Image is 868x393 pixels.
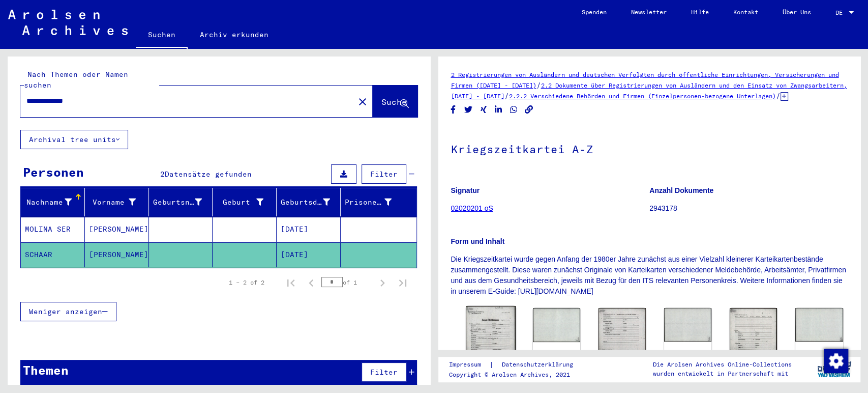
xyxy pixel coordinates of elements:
mat-cell: [PERSON_NAME] [85,242,149,267]
mat-cell: [DATE] [277,242,341,267]
mat-header-cell: Nachname [21,188,85,216]
img: 002.jpg [664,308,711,342]
div: Nachname [25,197,72,208]
img: 002.jpg [533,308,580,342]
a: Datenschutzerklärung [494,359,585,370]
div: 1 – 2 of 2 [229,278,264,287]
span: / [536,80,541,90]
mat-cell: [PERSON_NAME] [85,217,149,242]
button: Share on Twitter [463,103,474,116]
div: | [449,359,585,370]
div: Geburtsdatum [281,197,330,208]
span: Datensätze gefunden [165,170,252,179]
mat-label: Nach Themen oder Namen suchen [24,70,128,90]
mat-header-cell: Prisoner # [341,188,416,216]
div: Personen [23,163,84,181]
div: Vorname [89,197,136,208]
img: Arolsen_neg.svg [8,10,128,35]
a: 2.2 Dokumente über Registrierungen von Ausländern und den Einsatz von Zwangsarbeitern, [DATE] - [... [451,81,847,100]
div: Geburt‏ [217,197,263,208]
p: wurden entwickelt in Partnerschaft mit [653,369,792,378]
div: Geburtsname [153,194,215,210]
p: Die Kriegszeitkartei wurde gegen Anfang der 1980er Jahre zunächst aus einer Vielzahl kleinerer Ka... [451,254,848,297]
b: Form und Inhalt [451,237,505,245]
a: 2.2.2 Verschiedene Behörden und Firmen (Einzelpersonen-bezogene Unterlagen) [509,92,776,100]
button: Filter [362,362,406,382]
button: Archival tree units [20,130,128,149]
mat-header-cell: Vorname [85,188,149,216]
button: Filter [362,164,406,184]
a: 02020201 oS [451,204,493,212]
mat-header-cell: Geburtsname [149,188,213,216]
b: Signatur [451,186,480,194]
span: Filter [370,170,398,179]
span: DE [835,9,847,16]
a: Archiv erkunden [188,22,281,47]
button: Share on Facebook [448,103,459,116]
b: Anzahl Dokumente [649,186,713,194]
span: Suche [381,97,407,107]
button: Weniger anzeigen [20,302,116,321]
div: Prisoner # [345,197,392,208]
mat-icon: close [356,96,369,108]
button: Share on WhatsApp [508,103,519,116]
img: 001.jpg [466,306,516,378]
img: 001.jpg [730,308,777,375]
span: Weniger anzeigen [29,307,102,316]
div: Prisoner # [345,194,404,210]
button: Suche [373,86,417,117]
button: Clear [352,91,373,111]
div: of 1 [321,277,372,287]
span: / [504,91,509,100]
h1: Kriegszeitkartei A-Z [451,126,848,171]
div: Themen [23,361,69,379]
a: 2 Registrierungen von Ausländern und deutschen Verfolgten durch öffentliche Einrichtungen, Versic... [451,71,839,89]
button: Previous page [301,272,321,293]
button: Last page [393,272,413,293]
p: 2943178 [649,203,848,214]
p: Copyright © Arolsen Archives, 2021 [449,370,585,379]
mat-cell: SCHAAR [21,242,85,267]
div: Zustimmung ändern [823,348,848,373]
mat-header-cell: Geburtsdatum [277,188,341,216]
img: 001.jpg [598,308,646,374]
a: Suchen [136,22,188,49]
span: 2 [160,170,165,179]
img: yv_logo.png [815,356,853,382]
button: First page [281,272,301,293]
mat-header-cell: Geburt‏ [213,188,277,216]
button: Share on LinkedIn [493,103,504,116]
p: Die Arolsen Archives Online-Collections [653,360,792,369]
div: Vorname [89,194,148,210]
a: Impressum [449,359,489,370]
img: 002.jpg [795,308,843,342]
mat-cell: MOLINA SER [21,217,85,242]
div: Geburtsdatum [281,194,343,210]
img: Zustimmung ändern [824,349,848,373]
span: / [776,91,781,100]
span: Filter [370,368,398,377]
mat-cell: [DATE] [277,217,341,242]
div: Geburt‏ [217,194,276,210]
div: Nachname [25,194,84,210]
button: Next page [372,272,393,293]
button: Share on Xing [478,103,489,116]
div: Geburtsname [153,197,202,208]
button: Copy link [524,103,534,116]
